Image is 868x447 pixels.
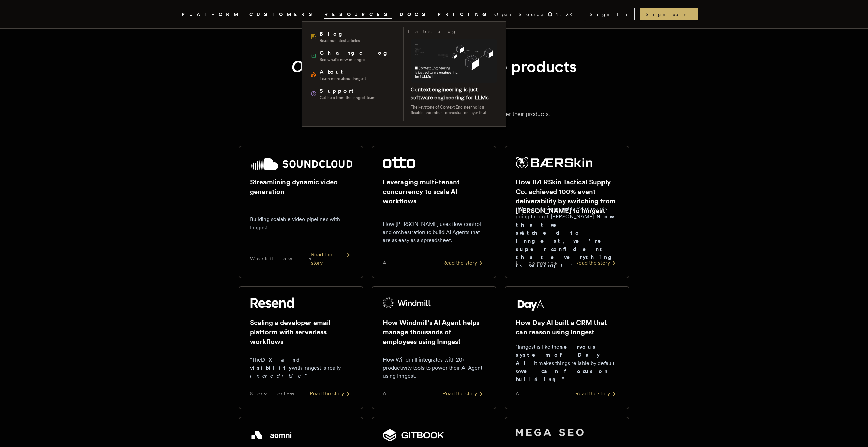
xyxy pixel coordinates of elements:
span: Blog [320,30,360,38]
button: PLATFORM [182,10,241,19]
span: Workflows [250,255,311,262]
h2: How BÆRSkin Tactical Supply Co. achieved 100% event deliverability by switching from [PERSON_NAME... [516,177,618,215]
div: Read the story [310,390,352,398]
span: AI [383,259,398,266]
span: Read our latest articles [320,38,360,43]
h2: Scaling a developer email platform with serverless workflows [250,318,352,346]
strong: we can focus on building [516,368,608,383]
a: Resend logoScaling a developer email platform with serverless workflows"TheDX and visibilitywith ... [239,286,363,409]
a: CUSTOMERS [249,10,316,19]
img: Resend [250,297,294,308]
span: E-commerce [516,259,558,266]
p: Building scalable video pipelines with Inngest. [250,215,352,232]
em: Our [291,57,319,76]
img: GitBook [383,428,445,442]
span: Support [320,87,375,95]
p: "Inngest is like the , it makes things reliable by default so ." [516,343,618,384]
em: incredible [250,373,304,379]
a: Windmill logoHow Windmill's AI Agent helps manage thousands of employees using InngestHow Windmil... [372,286,496,409]
a: BÆRSkin Tactical Supply Co. logoHow BÆRSkin Tactical Supply Co. achieved 100% event deliverabilit... [505,146,629,278]
span: See what's new in Inngest [320,57,392,62]
img: BÆRSkin Tactical Supply Co. [516,157,592,168]
span: AI [383,390,398,397]
div: Read the story [442,390,485,398]
button: RESOURCES [324,10,392,19]
a: Sign up [640,8,698,20]
div: Read the story [311,251,352,267]
a: AboutLearn more about Inngest [308,65,399,84]
a: BlogRead our latest articles [308,27,399,46]
a: Context engineering is just software engineering for LLMs [411,86,489,101]
strong: Now that we switched to Inngest, we're super confident that everything is working! [516,213,617,269]
span: Changelog [320,49,392,57]
a: PRICING [438,10,490,19]
a: ChangelogSee what's new in Inngest [308,46,399,65]
span: → [681,11,692,18]
img: Aomni [250,428,293,442]
img: Day AI [516,297,548,311]
p: From startups to public companies, our customers chose Inngest to power their products. [190,109,678,119]
a: Otto logoLeveraging multi-tenant concurrency to scale AI workflowsHow [PERSON_NAME] uses flow con... [372,146,496,278]
span: 4.3 K [555,11,577,18]
img: Windmill [383,297,431,308]
strong: DX and visibility [250,356,306,371]
a: SupportGet help from the Inngest team [308,84,399,103]
h2: Streamlining dynamic video generation [250,177,352,196]
p: How [PERSON_NAME] uses flow control and orchestration to build AI Agents that are as easy as a sp... [383,220,485,245]
a: Sign In [584,8,635,20]
span: Learn more about Inngest [320,76,366,81]
h2: How Day AI built a CRM that can reason using Inngest [516,318,618,337]
div: Read the story [442,259,485,267]
p: "We were losing roughly 6% of events going through [PERSON_NAME]. ." [516,205,618,270]
span: Serverless [250,390,294,397]
a: SoundCloud logoStreamlining dynamic video generationBuilding scalable video pipelines with Innges... [239,146,363,278]
div: Read the story [575,390,618,398]
span: AI [516,390,531,397]
span: About [320,68,366,76]
strong: nervous system of Day AI [516,344,600,366]
img: Mega SEO [516,428,584,436]
span: Open Source [494,11,545,18]
p: How Windmill integrates with 20+ productivity tools to power their AI Agent using Inngest. [383,356,485,380]
img: SoundCloud [250,157,352,171]
h2: Leveraging multi-tenant concurrency to scale AI workflows [383,177,485,206]
p: "The with Inngest is really ." [250,356,352,380]
a: DOCS [400,10,430,19]
div: Read the story [575,259,618,267]
h1: customers deliver reliable products for customers [255,56,613,98]
h2: How Windmill's AI Agent helps manage thousands of employees using Inngest [383,318,485,346]
span: Get help from the Inngest team [320,95,375,100]
a: Day AI logoHow Day AI built a CRM that can reason using Inngest"Inngest is like thenervous system... [505,286,629,409]
h3: Latest blog [408,27,457,35]
img: Otto [383,157,415,168]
